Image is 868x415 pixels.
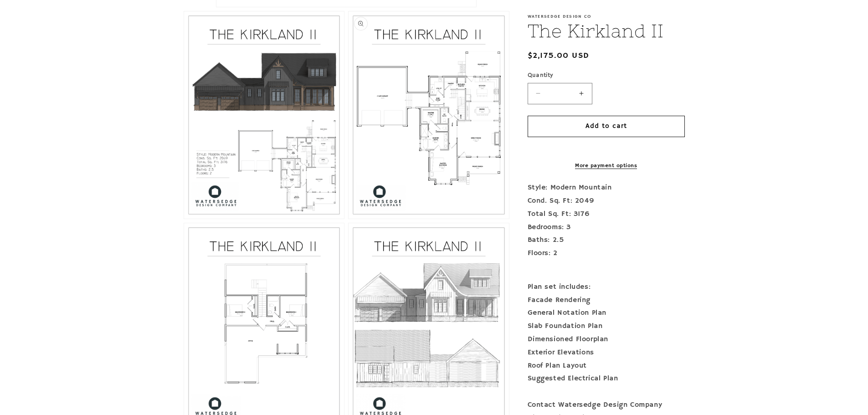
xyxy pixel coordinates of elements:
p: Watersedge Design Co [528,14,685,19]
div: Facade Rendering [528,294,685,307]
div: Slab Foundation Plan [528,320,685,333]
p: Style: Modern Mountain Cond. Sq. Ft: 2049 Total Sq. Ft: 3176 Bedrooms: 3 Baths: 2.5 Floors: 2 [528,181,685,273]
a: More payment options [528,162,685,170]
div: Plan set includes: [528,281,685,294]
h1: The Kirkland II [528,19,685,43]
div: Roof Plan Layout [528,359,685,373]
div: Dimensioned Floorplan [528,333,685,346]
label: Quantity [528,71,685,80]
div: Suggested Electrical Plan [528,372,685,385]
div: General Notation Plan [528,307,685,320]
div: Exterior Elevations [528,346,685,359]
button: Add to cart [528,116,685,137]
span: $2,175.00 USD [528,50,590,62]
